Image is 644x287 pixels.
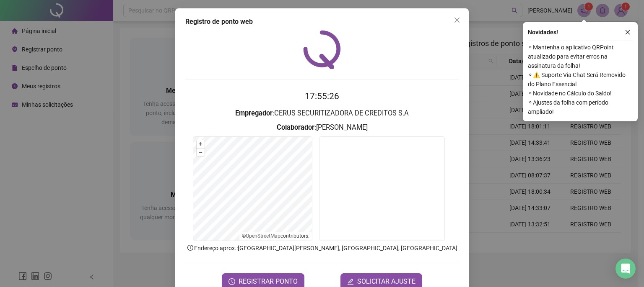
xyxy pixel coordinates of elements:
button: Close [450,13,464,27]
span: ⚬ Ajustes da folha com período ampliado! [528,98,633,116]
a: OpenStreetMap [246,233,280,239]
strong: Colaborador [277,123,314,131]
time: 17:55:26 [305,91,339,101]
span: ⚬ Novidade no Cálculo do Saldo! [528,89,633,98]
h3: : [PERSON_NAME] [185,122,459,133]
span: REGISTRAR PONTO [239,277,298,287]
div: Registro de ponto web [185,17,459,27]
span: close [454,17,460,23]
span: Novidades ! [528,28,558,37]
span: ⚬ ⚠️ Suporte Via Chat Será Removido do Plano Essencial [528,70,633,89]
li: © contributors. [242,233,309,239]
button: + [197,140,205,148]
span: SOLICITAR AJUSTE [357,277,415,287]
div: Open Intercom Messenger [615,259,636,279]
span: info-circle [187,244,194,251]
h3: : CERUS SECURITIZADORA DE CREDITOS S.A [185,108,459,119]
span: edit [347,278,354,285]
img: QRPoint [303,30,341,69]
span: ⚬ Mantenha o aplicativo QRPoint atualizado para evitar erros na assinatura da folha! [528,43,633,70]
span: clock-circle [229,278,235,285]
p: Endereço aprox. : [GEOGRAPHIC_DATA][PERSON_NAME], [GEOGRAPHIC_DATA], [GEOGRAPHIC_DATA] [185,243,459,253]
button: – [197,149,205,156]
span: close [625,29,631,35]
strong: Empregador [235,109,273,117]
